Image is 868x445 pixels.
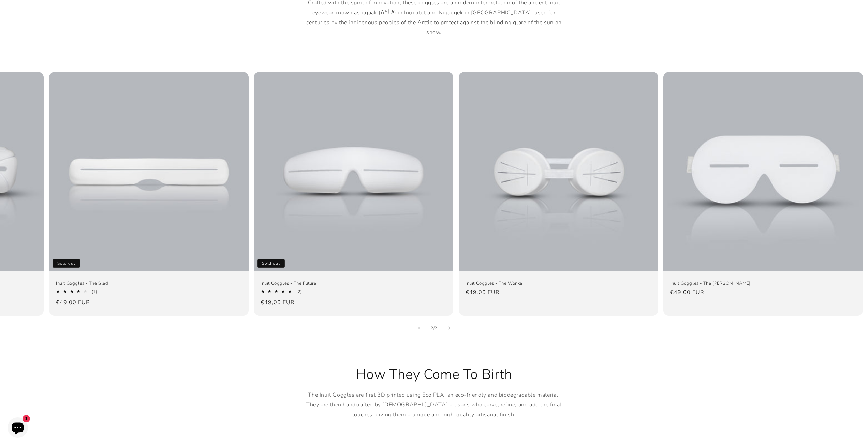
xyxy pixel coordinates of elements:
span: 2 [435,325,437,331]
p: The Inuit Goggles are first 3D printed using Eco PLA, an eco-friendly and biodegradable material.... [301,390,567,419]
a: Inuit Goggles - The Future [261,280,446,286]
button: Slide left [412,321,427,336]
inbox-online-store-chat: Shopify online store chat [5,417,30,440]
a: Inuit Goggles - The Sled [56,280,242,286]
span: / [433,325,435,331]
a: Inuit Goggles - The [PERSON_NAME] [670,280,856,286]
button: Slide right [442,321,457,336]
h2: How They Come To Birth [301,366,567,383]
a: Inuit Goggles - The Wonka [466,280,651,286]
span: 2 [431,325,433,331]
